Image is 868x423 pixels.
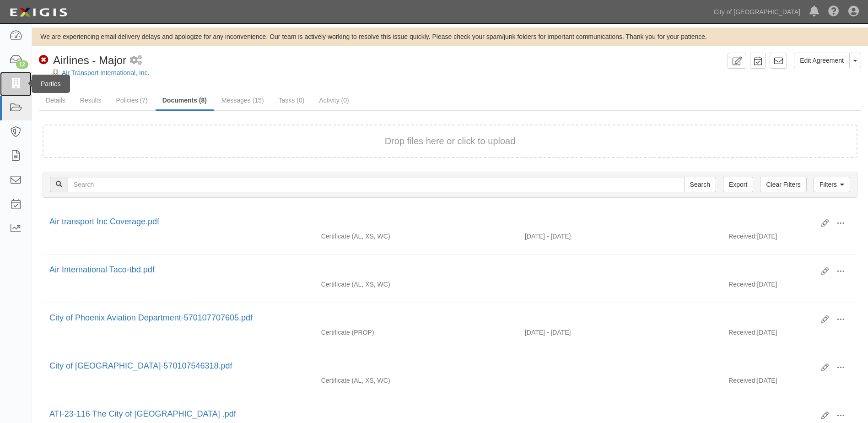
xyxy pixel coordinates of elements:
[728,232,757,241] p: Received:
[518,328,722,337] div: Effective 08/15/2024 - Expiration 08/15/2025
[794,53,850,68] a: Edit Agreement
[49,264,814,276] div: Air International Taco-tbd.pdf
[49,216,814,228] div: Air transport Inc Coverage.pdf
[32,32,868,41] div: We are experiencing email delivery delays and apologize for any inconvenience. Our team is active...
[728,280,757,289] p: Received:
[130,56,142,65] i: 2 scheduled workflows
[39,55,49,65] i: Non-Compliant
[32,75,70,93] div: Parties
[49,312,814,324] div: City of Phoenix Aviation Department-570107707605.pdf
[73,91,108,109] a: Results
[68,177,685,192] input: Search
[272,91,312,109] a: Tasks (0)
[814,177,850,192] a: Filters
[723,177,753,192] a: Export
[39,91,72,109] a: Details
[314,376,518,385] div: Auto Liability Excess/Umbrella Liability Workers Compensation/Employers Liability
[760,177,806,192] a: Clear Filters
[314,232,518,241] div: Auto Liability Excess/Umbrella Liability Workers Compensation/Employers Liability
[156,91,214,111] a: Documents (8)
[49,265,155,274] a: Air International Taco-tbd.pdf
[109,91,154,109] a: Policies (7)
[722,376,857,390] div: [DATE]
[314,280,518,289] div: Auto Liability Excess/Umbrella Liability Workers Compensation/Employers Liability
[312,91,356,109] a: Activity (0)
[722,328,857,342] div: [DATE]
[49,408,814,420] div: ATI-23-116 The City of Phoenix .pdf
[728,376,757,385] p: Received:
[722,280,857,293] div: [DATE]
[709,3,805,21] a: City of [GEOGRAPHIC_DATA]
[828,6,839,17] i: Help Center - Complianz
[684,177,716,192] input: Search
[215,91,271,109] a: Messages (15)
[518,232,722,241] div: Effective 05/15/2025 - Expiration 05/15/2026
[53,54,126,66] span: Airlines - Major
[49,313,253,322] a: City of Phoenix Aviation Department-570107707605.pdf
[49,360,814,372] div: City of Phoenix-570107546318.pdf
[7,4,70,21] img: logo-5460c22ac91f19d4615b14bd174203de0afe785f0fc80cf4dbbc73dc1793850b.png
[722,232,857,245] div: [DATE]
[49,361,232,370] a: City of [GEOGRAPHIC_DATA]-570107546318.pdf
[49,217,159,226] a: Air transport Inc Coverage.pdf
[518,280,722,280] div: Effective - Expiration
[39,53,126,68] div: Airlines - Major
[16,60,28,69] div: 12
[314,328,518,337] div: Property
[385,135,516,148] button: Drop files here or click to upload
[49,409,236,418] a: ATI-23-116 The City of [GEOGRAPHIC_DATA] .pdf
[62,69,149,76] a: Air Transport International, Inc.
[728,328,757,337] p: Received:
